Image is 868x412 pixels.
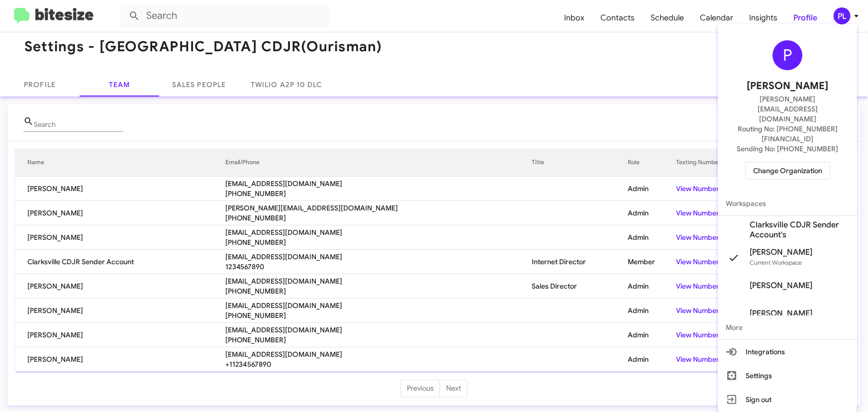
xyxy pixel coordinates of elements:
[747,78,828,94] span: [PERSON_NAME]
[753,162,822,179] span: Change Organization
[730,94,845,124] span: [PERSON_NAME][EMAIL_ADDRESS][DOMAIN_NAME]
[718,364,857,388] button: Settings
[750,309,812,318] span: [PERSON_NAME]
[718,388,857,412] button: Sign out
[718,315,857,339] span: More
[750,281,812,291] span: [PERSON_NAME]
[737,144,838,154] span: Sending No: [PHONE_NUMBER]
[772,40,802,70] div: P
[730,124,845,144] span: Routing No: [PHONE_NUMBER][FINANCIAL_ID]
[718,340,857,364] button: Integrations
[750,220,849,240] span: Clarksville CDJR Sender Account's
[750,259,802,266] span: Current Workspace
[750,247,812,257] span: [PERSON_NAME]
[718,192,857,215] span: Workspaces
[745,162,830,180] button: Change Organization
